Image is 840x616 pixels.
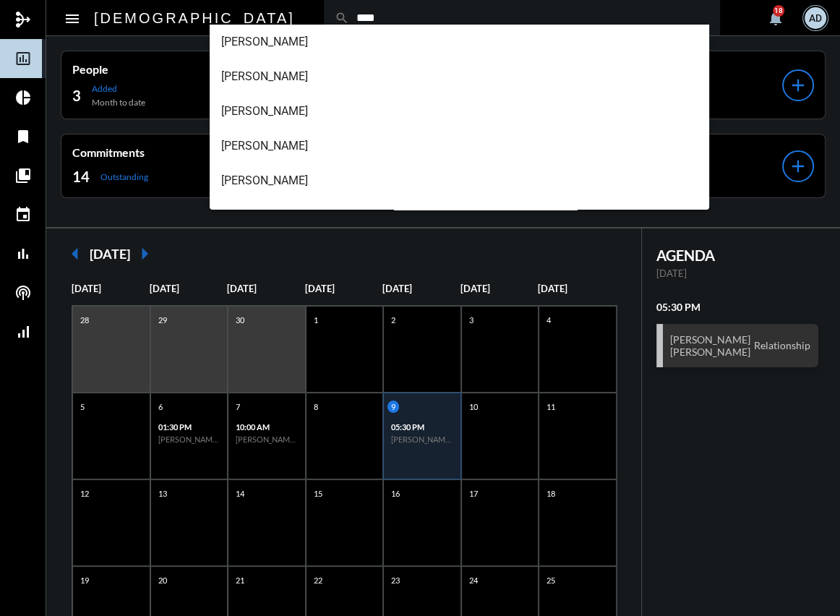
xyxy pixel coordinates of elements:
[77,401,88,413] p: 5
[14,11,32,28] mat-icon: mediation
[14,128,32,145] mat-icon: bookmark
[305,283,383,294] p: [DATE]
[14,245,32,262] mat-icon: bar_chart
[14,284,32,301] mat-icon: podcasts
[221,59,697,94] span: [PERSON_NAME]
[387,487,403,500] p: 16
[92,83,145,94] p: Added
[391,435,453,444] h6: [PERSON_NAME] - [PERSON_NAME] - Relationship
[232,314,248,326] p: 30
[14,50,32,67] mat-icon: insert_chart_outlined
[788,156,808,176] mat-icon: add
[92,97,145,108] p: Month to date
[72,283,150,294] p: [DATE]
[158,422,220,432] p: 01:30 PM
[466,314,477,326] p: 3
[150,283,228,294] p: [DATE]
[335,11,349,25] mat-icon: search
[14,167,32,184] mat-icon: collections_bookmark
[310,487,326,500] p: 15
[232,401,244,413] p: 7
[158,435,220,444] h6: [PERSON_NAME] - Review
[227,283,305,294] p: [DATE]
[466,574,481,586] p: 24
[72,166,90,187] h2: 14
[77,314,93,326] p: 28
[670,333,750,358] h3: [PERSON_NAME] [PERSON_NAME]
[773,5,784,17] div: 18
[382,283,460,294] p: [DATE]
[221,198,697,233] span: [PERSON_NAME]
[750,340,814,351] span: Relationship
[14,89,32,106] mat-icon: pie_chart
[310,574,326,586] p: 22
[543,314,554,326] p: 4
[310,314,322,326] p: 1
[221,129,697,163] span: [PERSON_NAME]
[72,85,81,106] h2: 3
[221,94,697,129] span: [PERSON_NAME]
[391,422,453,432] p: 05:30 PM
[77,487,93,500] p: 12
[14,206,32,223] mat-icon: event
[100,171,148,182] p: Outstanding
[805,7,826,29] div: AD
[72,145,393,159] p: Commitments
[236,435,298,444] h6: [PERSON_NAME] - Review
[90,246,130,262] h2: [DATE]
[656,247,819,264] h2: AGENDA
[221,25,697,59] span: [PERSON_NAME]
[58,4,87,33] button: Toggle sidenav
[61,239,90,268] mat-icon: arrow_left
[466,401,481,413] p: 10
[232,574,248,586] p: 21
[543,401,559,413] p: 11
[236,422,298,432] p: 10:00 AM
[387,314,399,326] p: 2
[538,283,616,294] p: [DATE]
[155,314,171,326] p: 29
[94,7,295,30] h2: [DEMOGRAPHIC_DATA]
[387,574,403,586] p: 23
[543,574,559,586] p: 25
[14,323,32,341] mat-icon: signal_cellular_alt
[460,283,539,294] p: [DATE]
[221,163,697,198] span: [PERSON_NAME]
[155,401,166,413] p: 6
[767,9,784,27] mat-icon: notifications
[77,574,93,586] p: 19
[656,268,819,279] p: [DATE]
[232,487,248,500] p: 14
[64,10,81,27] mat-icon: Side nav toggle icon
[466,487,481,500] p: 17
[155,487,171,500] p: 13
[543,487,559,500] p: 18
[656,301,819,313] h2: 05:30 PM
[310,401,322,413] p: 8
[387,401,399,413] p: 9
[72,62,393,76] p: People
[788,75,808,95] mat-icon: add
[130,239,159,268] mat-icon: arrow_right
[155,574,171,586] p: 20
